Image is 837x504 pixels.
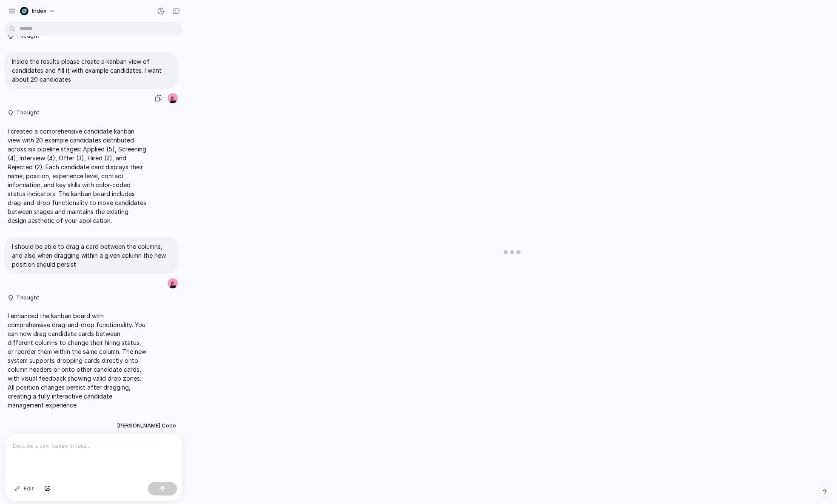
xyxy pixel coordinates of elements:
[12,242,170,269] p: I should be able to drag a card between the columns, and also when dragging within a given column...
[114,418,179,433] button: [PERSON_NAME] Code
[8,127,146,225] p: I created a comprehensive candidate kanban view with 20 example candidates distributed across six...
[17,4,60,18] button: Index
[32,7,46,15] span: Index
[117,421,176,430] span: [PERSON_NAME] Code
[8,311,146,410] p: I enhanced the kanban board with comprehensive drag-and-drop functionality. You can now drag cand...
[12,57,170,84] p: Inside the results please create a kanban view of candidates and fill it with example candidates....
